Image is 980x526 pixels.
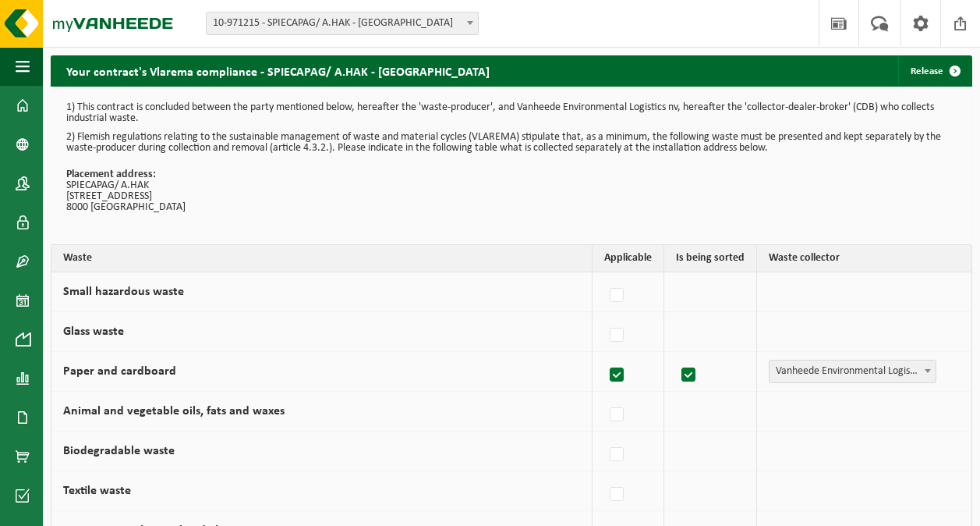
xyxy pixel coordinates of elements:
[66,102,957,124] p: 1) This contract is concluded between the party mentioned below, hereafter the 'waste-producer', ...
[63,485,131,497] label: Textile waste
[769,360,936,383] span: Vanheede Environmental Logistics
[207,12,478,34] span: 10-971215 - SPIECAPAG/ A.HAK - BRUGGE
[63,405,285,418] label: Animal and vegetable oils, fats and waxes
[898,55,971,87] a: Release
[66,169,156,180] strong: Placement address:
[63,365,176,378] label: Paper and cardboard
[769,361,936,382] span: Vanheede Environmental Logistics
[593,245,664,272] th: Applicable
[63,325,124,338] label: Glass waste
[63,286,184,298] label: Small hazardous waste
[63,445,175,457] label: Biodegradable waste
[51,245,593,272] th: Waste
[66,169,957,213] p: SPIECAPAG/ A.HAK [STREET_ADDRESS] 8000 [GEOGRAPHIC_DATA]
[51,55,505,86] h2: Your contract's Vlarema compliance - SPIECAPAG/ A.HAK - [GEOGRAPHIC_DATA]
[757,245,971,272] th: Waste collector
[206,12,479,35] span: 10-971215 - SPIECAPAG/ A.HAK - BRUGGE
[66,132,957,154] p: 2) Flemish regulations relating to the sustainable management of waste and material cycles (VLARE...
[664,245,757,272] th: Is being sorted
